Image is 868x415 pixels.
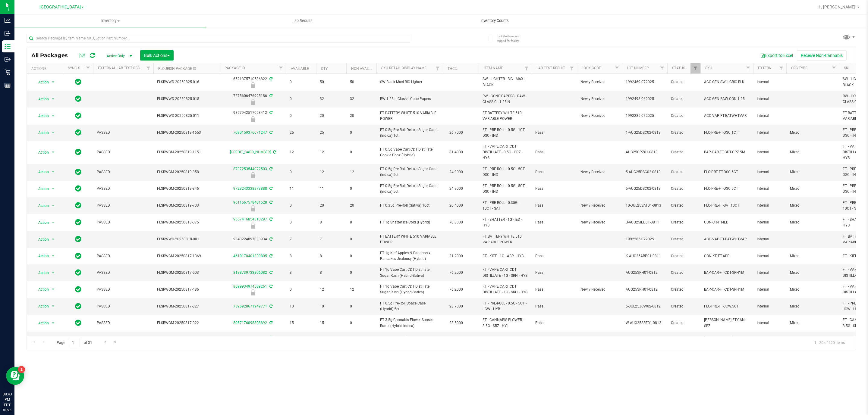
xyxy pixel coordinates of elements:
[269,200,272,204] span: Sync from Compliance System
[380,166,439,178] span: FT 0.5g Pre-Roll Deluxe Sugar Cane (Indica) 5ct
[75,252,81,260] span: In Sync
[704,317,750,329] span: [PERSON_NAME]-FT-CAN-SRZ
[350,79,373,85] span: 50
[83,63,93,73] a: Filter
[219,116,287,122] div: Newly Received
[49,235,57,244] span: select
[791,66,807,70] a: Src Type
[704,220,750,225] span: CON-SH-FT-IED
[483,334,528,345] span: FT - CANNABIS FLOWER - 3.5G - SRZ - HYI
[49,78,57,86] span: select
[704,304,750,309] span: FLO-PRE-FT-JCW.5CT
[290,96,313,102] span: 0
[219,205,287,211] div: Newly Received
[380,79,439,85] span: SW Black Maxi BIC Lighter
[351,67,378,71] a: Non-Available
[580,79,618,85] span: Newly Received
[657,63,667,73] a: Filter
[233,321,267,325] a: 8057176098308892
[626,169,664,175] span: 5-AUG25DSC02-0813
[33,319,49,327] span: Action
[483,183,528,195] span: FT - PRE-ROLL - 0.5G - 5CT - DSC - IND
[290,220,313,225] span: 0
[75,95,81,103] span: In Sync
[817,5,857,9] span: Hi, [PERSON_NAME]!
[101,338,110,346] a: Go to the next page
[626,186,664,192] span: 5-AUG25DSC02-0813
[380,96,439,102] span: RW 1.25in Classic Cone Papers
[320,130,343,136] span: 25
[704,186,750,192] span: FLO-PRE-FT-DSC.5CT
[33,269,49,277] span: Action
[75,184,81,193] span: In Sync
[536,66,565,70] a: Lab Test Result
[671,169,697,175] span: Created
[75,218,81,226] span: In Sync
[27,34,410,43] input: Search Package ID, Item Name, SKU, Lot or Part Number...
[233,130,267,135] a: 7090159376071247
[690,63,700,73] a: Filter
[320,79,343,85] span: 50
[97,253,150,259] span: PASSED
[33,185,49,193] span: Action
[446,218,466,227] span: 70.8000
[75,111,81,120] span: In Sync
[797,50,847,61] button: Receive Non-Cannabis
[757,169,783,175] span: Internal
[5,56,11,62] inline-svg: Outbound
[446,168,466,176] span: 24.9000
[75,235,81,243] span: In Sync
[33,95,49,103] span: Action
[219,223,287,229] div: Newly Received
[704,253,750,259] span: CON-KF-FT-ABP
[225,66,245,70] a: Package ID
[758,66,794,70] a: External/Internal
[483,234,528,245] span: FT BATTERY WHITE 510 VARIABLE POWER
[580,113,618,119] span: Newly Received
[33,252,49,260] span: Action
[757,186,783,192] span: Internal
[580,96,618,102] span: Newly Received
[626,236,664,242] span: 1992285-072025
[380,147,439,158] span: FT 0.5g Vape Cart CDT Distillate Cookie Popz (Hybrid)
[233,270,267,275] a: 8188739733806082
[790,169,835,175] span: Mixed
[627,66,649,70] a: Lot Number
[671,79,697,85] span: Created
[5,69,11,75] inline-svg: Retail
[320,236,343,242] span: 7
[290,113,313,119] span: 0
[320,220,343,225] span: 8
[582,66,601,70] a: Lock Code
[233,200,267,204] a: 9611567578401528
[535,130,573,136] span: Pass
[269,130,272,135] span: Sync from Compliance System
[626,220,664,225] span: S-AUG25IED01-0811
[290,149,313,155] span: 12
[157,149,216,155] span: FLSRWGM-20250819-1151
[269,77,272,81] span: Sync from Compliance System
[233,335,267,339] a: 3335955880844801
[269,186,272,191] span: Sync from Compliance System
[483,253,528,259] span: FT - KIEF - 1G - ABP - HYB
[446,148,466,157] span: 81.4000
[704,169,750,175] span: FLO-PRE-FT-DSC.5CT
[284,18,321,23] span: Lab Results
[97,169,150,175] span: PASSED
[757,236,783,242] span: Internal
[269,237,272,241] span: Sync from Compliance System
[290,236,313,242] span: 7
[446,184,466,193] span: 24.9000
[18,366,25,373] iframe: Resource center unread badge
[219,236,287,242] div: 9340224897033934
[672,66,685,70] a: Status
[626,203,664,208] span: 10-JUL25SAT01-0813
[157,220,216,225] span: FLSRWGM-20250818-075
[704,113,750,119] span: ACC-VAP-FT-BATWHTVAR
[535,169,573,175] span: Pass
[671,253,697,259] span: Created
[380,203,439,208] span: FT 0.35g Pre-Roll (Sativa) 10ct
[626,253,664,259] span: K-AUG25ABP01-0811
[75,148,81,156] span: In Sync
[219,99,287,105] div: Newly Received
